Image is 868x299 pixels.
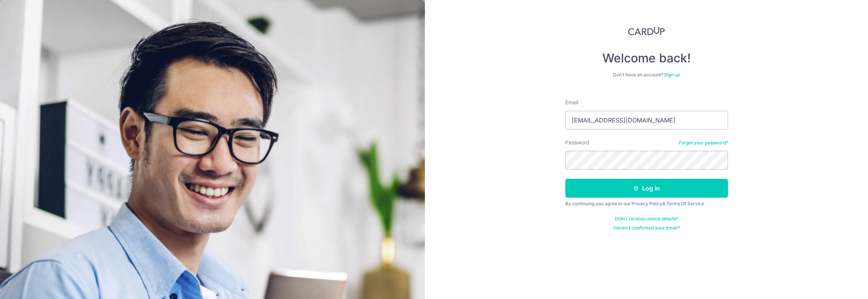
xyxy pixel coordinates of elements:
h4: Welcome back! [565,51,728,66]
label: Email [565,99,578,106]
div: Don’t have an account? [565,72,728,78]
label: Password [565,139,590,146]
a: Sign up [664,72,680,77]
a: Haven't confirmed your email? [613,225,680,231]
div: By continuing you agree to our & [565,201,728,207]
a: Privacy Policy [632,201,663,206]
input: Enter your Email [565,111,728,130]
a: Terms Of Service [666,201,704,206]
img: CardUp Logo [628,26,665,36]
a: Didn't receive unlock details? [615,216,678,222]
a: Forgot your password? [679,140,728,146]
button: Log in [565,179,728,198]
